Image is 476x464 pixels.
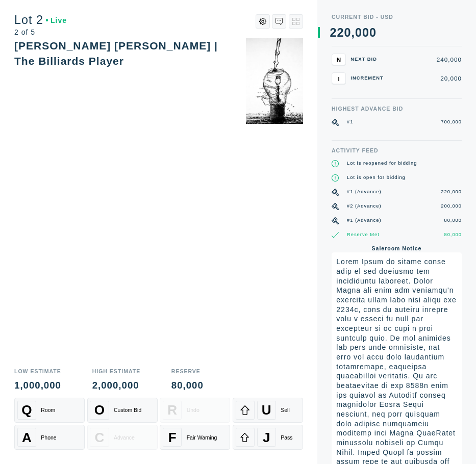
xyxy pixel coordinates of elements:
div: Custom Bid [114,407,141,413]
button: I [332,72,346,84]
span: U [262,402,271,418]
div: Sell [281,407,290,413]
span: I [338,75,339,82]
div: Phone [41,434,56,441]
div: , [351,27,355,146]
button: FFair Warning [160,425,230,450]
div: 0 [369,27,377,39]
div: 0 [362,27,369,39]
div: [PERSON_NAME] [PERSON_NAME] | The Billiards Player [14,40,218,67]
div: Lot is open for bidding [347,174,406,182]
div: 200,000 [441,203,462,210]
div: #1 [347,119,353,126]
div: 2,000,000 [92,381,140,391]
span: J [263,429,270,445]
div: Activity Feed [332,148,462,153]
div: Lot is reopened for bidding [347,160,417,167]
div: 80,000 [171,381,204,391]
div: Live [46,17,67,24]
div: 1,000,000 [14,381,61,391]
div: Highest Advance Bid [332,106,462,112]
span: A [22,429,32,445]
div: Saleroom Notice [332,246,462,251]
span: R [167,402,177,418]
div: 80,000 [444,231,462,239]
button: APhone [14,425,85,450]
div: Pass [281,434,292,441]
span: N [337,56,341,63]
div: 240,000 [391,57,462,63]
div: Fair Warning [187,434,217,441]
div: 0 [344,27,351,39]
div: 2 [330,27,337,39]
div: 0 [355,27,362,39]
div: Lot 2 [14,14,67,26]
div: 80,000 [444,217,462,224]
button: RUndo [160,398,230,423]
div: Current Bid - USD [332,14,462,20]
div: Room [41,407,55,413]
div: 2 of 5 [14,29,67,36]
span: F [168,429,177,445]
button: USell [233,398,303,423]
button: QRoom [14,398,85,423]
div: Undo [187,407,199,413]
button: CAdvance [87,425,158,450]
div: 700,000 [441,119,462,126]
div: 20,000 [391,75,462,82]
div: #1 (Advance) [347,189,381,196]
div: 2 [337,27,344,39]
div: High Estimate [92,369,140,374]
div: Advance [114,434,135,441]
div: 220,000 [441,189,462,196]
div: Reserve [171,369,204,374]
div: #2 (Advance) [347,203,381,210]
div: Reserve Met [347,231,380,239]
div: #1 (Advance) [347,217,381,224]
div: Low Estimate [14,369,61,374]
button: N [332,54,346,65]
div: Increment [350,76,386,81]
button: JPass [233,425,303,450]
div: Next Bid [350,57,386,62]
span: O [94,402,105,418]
span: Q [21,402,32,418]
button: OCustom Bid [87,398,158,423]
span: C [95,429,105,445]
